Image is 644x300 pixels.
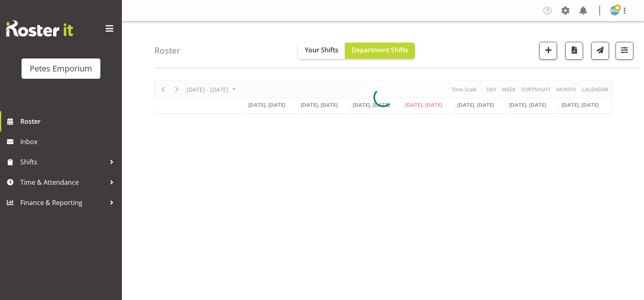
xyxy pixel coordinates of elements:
div: Petes Emporium [30,63,92,75]
span: Inbox [20,136,118,148]
button: Send a list of all shifts for the selected filtered period to all rostered employees. [591,42,609,60]
button: Download a PDF of the roster according to the set date range. [565,42,583,60]
button: Filter Shifts [616,42,633,60]
span: Finance & Reporting [20,196,106,209]
img: mandy-mosley3858.jpg [610,6,620,15]
button: Department Shifts [345,43,415,59]
span: Shifts [20,156,106,168]
img: Rosterit website logo [6,20,73,37]
span: Department Shifts [351,45,408,54]
span: Time & Attendance [20,176,106,188]
button: Your Shifts [298,43,345,59]
h4: Roster [154,46,180,55]
button: Add a new shift [539,42,557,60]
span: Your Shifts [305,45,338,54]
span: Roster [20,115,118,127]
